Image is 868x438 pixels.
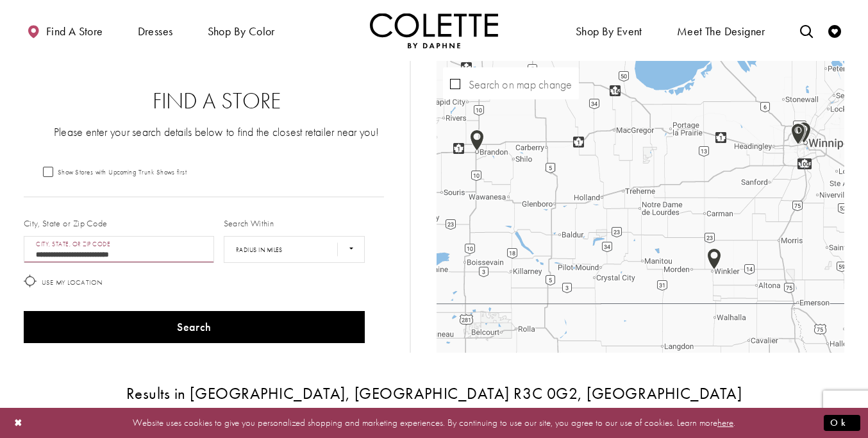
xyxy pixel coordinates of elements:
[224,217,274,230] label: Search Within
[24,217,108,230] label: City, State or Zip Code
[204,13,278,48] span: Shop by color
[674,13,769,48] a: Meet the designer
[24,13,106,48] a: Find a store
[24,236,214,263] input: City, State, or ZIP Code
[46,25,103,38] span: Find a store
[437,61,844,353] div: Map with store locations
[208,25,275,38] span: Shop by color
[138,25,173,38] span: Dresses
[824,415,860,431] button: Submit Dialog
[825,13,844,48] a: Check Wishlist
[135,13,176,48] span: Dresses
[24,311,365,343] button: Search
[576,25,642,38] span: Shop By Event
[92,414,776,432] p: Website uses cookies to give you personalized shopping and marketing experiences. By continuing t...
[717,416,733,429] a: here
[572,13,646,48] span: Shop By Event
[370,13,498,48] a: Visit Home Page
[24,385,844,402] h3: Results in [GEOGRAPHIC_DATA], [GEOGRAPHIC_DATA] R3C 0G2, [GEOGRAPHIC_DATA]
[8,412,29,434] button: Close Dialog
[49,124,384,140] p: Please enter your search details below to find the closest retailer near you!
[797,13,816,48] a: Toggle search
[677,25,765,38] span: Meet the designer
[224,236,365,263] select: Radius In Miles
[370,13,498,48] img: Colette by Daphne
[49,88,384,114] h2: Find a Store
